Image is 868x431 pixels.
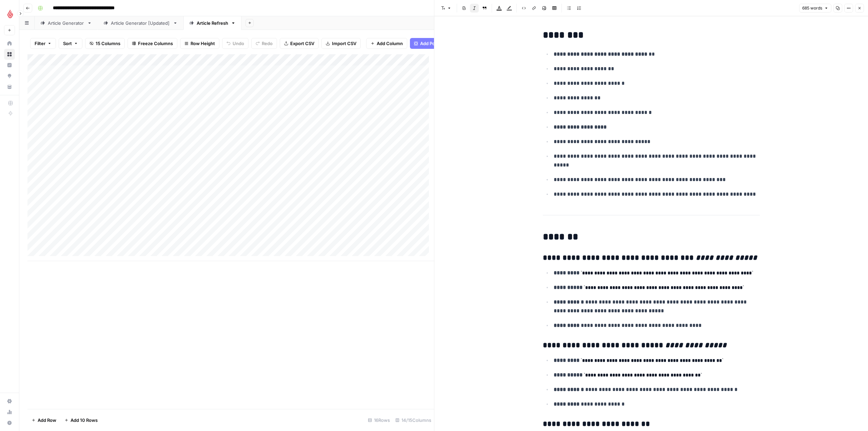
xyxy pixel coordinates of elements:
[48,20,84,26] div: Article Generator
[63,40,72,47] span: Sort
[222,38,249,49] button: Undo
[4,417,15,428] button: Help + Support
[98,16,183,30] a: Article Generator [Updated]
[38,417,56,424] span: Add Row
[420,40,457,47] span: Add Power Agent
[71,417,98,424] span: Add 10 Rows
[191,40,215,47] span: Row Height
[59,38,82,49] button: Sort
[251,38,277,49] button: Redo
[35,40,45,47] span: Filter
[233,40,244,47] span: Undo
[60,415,102,426] button: Add 10 Rows
[4,407,15,417] a: Usage
[27,415,60,426] button: Add Row
[183,16,241,30] a: Article Refresh
[290,40,314,47] span: Export CSV
[4,71,15,81] a: Opportunities
[4,396,15,407] a: Settings
[4,81,15,92] a: Your Data
[111,20,170,26] div: Article Generator [Updated]
[85,38,125,49] button: 15 Columns
[332,40,356,47] span: Import CSV
[30,38,56,49] button: Filter
[4,5,15,22] button: Workspace: Lightspeed
[280,38,319,49] button: Export CSV
[4,60,15,71] a: Insights
[96,40,120,47] span: 15 Columns
[366,38,407,49] button: Add Column
[4,38,15,49] a: Home
[127,38,177,49] button: Freeze Columns
[138,40,173,47] span: Freeze Columns
[180,38,219,49] button: Row Height
[410,38,461,49] button: Add Power Agent
[799,4,831,13] button: 685 words
[321,38,361,49] button: Import CSV
[4,49,15,60] a: Browse
[4,8,16,20] img: Lightspeed Logo
[377,40,403,47] span: Add Column
[365,415,393,426] div: 16 Rows
[802,5,822,11] span: 685 words
[35,16,98,30] a: Article Generator
[197,20,228,26] div: Article Refresh
[262,40,273,47] span: Redo
[393,415,434,426] div: 14/15 Columns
